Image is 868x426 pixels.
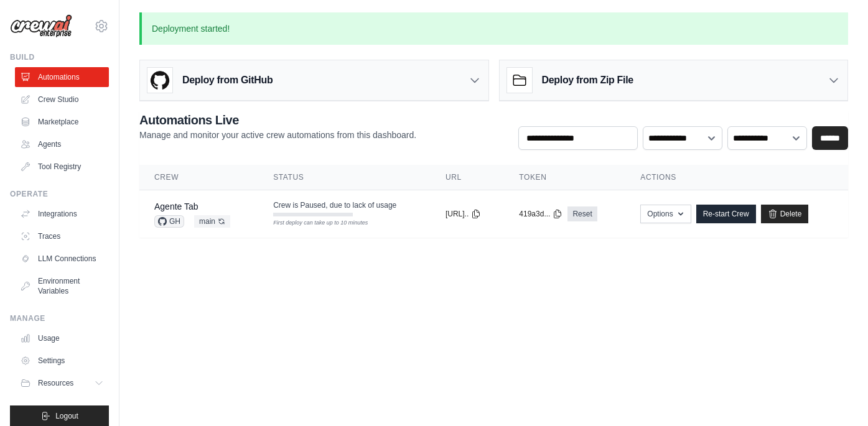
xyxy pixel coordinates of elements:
span: Logout [55,411,78,421]
a: Settings [15,351,109,371]
h2: Automations Live [139,111,416,129]
a: Environment Variables [15,271,109,301]
a: LLM Connections [15,249,109,269]
a: Agents [15,134,109,154]
a: Delete [761,205,809,223]
button: Options [640,205,691,223]
div: Build [10,52,109,62]
h3: Deploy from GitHub [182,73,273,88]
p: Deployment started! [139,12,848,45]
a: Re-start Crew [696,205,756,223]
p: Manage and monitor your active crew automations from this dashboard. [139,129,416,141]
a: Traces [15,226,109,246]
th: Status [258,165,431,190]
img: Logo [10,14,72,38]
a: Agente Tab [154,201,198,211]
button: Resources [15,373,109,393]
a: Usage [15,328,109,348]
th: URL [431,165,504,190]
h3: Deploy from Zip File [542,73,633,88]
th: Actions [625,165,848,190]
span: GH [154,215,184,228]
th: Token [504,165,625,190]
button: 419a3d... [519,209,562,219]
th: Crew [139,165,258,190]
a: Automations [15,67,109,87]
span: Resources [38,378,73,388]
div: Manage [10,313,109,323]
img: GitHub Logo [147,68,172,93]
div: First deploy can take up to 10 minutes [273,219,353,228]
span: Crew is Paused, due to lack of usage [273,200,396,210]
a: Reset [567,206,597,221]
a: Crew Studio [15,90,109,109]
a: Integrations [15,204,109,224]
a: Marketplace [15,112,109,132]
a: Tool Registry [15,157,109,177]
span: main [194,215,230,228]
div: Operate [10,189,109,199]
